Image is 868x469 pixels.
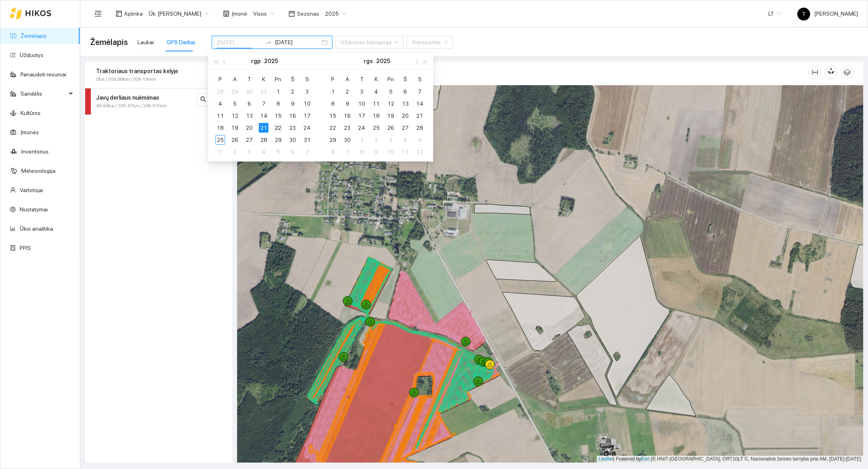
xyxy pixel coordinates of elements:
div: 10 [386,147,395,157]
div: 5 [415,135,424,145]
td: 2025-09-21 [412,110,427,122]
td: 2025-08-29 [271,134,285,146]
div: 28 [259,135,268,145]
div: 5 [386,87,395,96]
span: calendar [289,10,295,17]
span: shop [223,10,229,17]
td: 2025-10-10 [383,146,398,158]
div: 29 [328,135,338,145]
div: 9 [371,147,381,157]
div: 4 [400,135,410,145]
th: S [412,73,427,86]
td: 2025-09-28 [412,122,427,134]
td: 2025-07-30 [242,86,256,98]
div: 11 [371,99,381,109]
div: | Powered by © HNIT-[GEOGRAPHIC_DATA]; ORT10LT ©, Nacionalinė žemės tarnyba prie AM, [DATE]-[DATE] [597,456,863,463]
td: 2025-08-26 [227,134,242,146]
div: 2 [230,147,240,157]
th: Š [398,73,412,86]
div: 6 [400,87,410,96]
span: Aplinka : [124,9,144,18]
a: Žemėlapis [20,33,47,39]
span: Žemėlapis [90,36,128,49]
div: 15 [328,111,338,121]
input: Pradžios data [217,38,262,47]
td: 2025-09-08 [325,98,340,110]
td: 2025-08-13 [242,110,256,122]
div: 1 [357,135,366,145]
td: 2025-09-06 [398,86,412,98]
a: Meteorologija [21,168,55,174]
td: 2025-08-23 [285,122,300,134]
th: P [213,73,227,86]
th: Pn [271,73,285,86]
div: 9 [342,99,352,109]
a: PPIS [20,245,31,251]
td: 2025-09-23 [340,122,354,134]
td: 2025-07-31 [256,86,271,98]
td: 2025-08-09 [285,98,300,110]
button: 2025 [376,53,390,69]
button: rgp [251,53,261,69]
span: [PERSON_NAME] [797,10,858,17]
div: Javų derliaus nuėmimas99.64ha / 105.67km / 34h 57minsearcheye [85,88,232,115]
td: 2025-09-04 [256,146,271,158]
a: Inventorius [21,148,49,155]
div: 13 [244,111,254,121]
div: 2 [371,135,381,145]
div: 14 [259,111,268,121]
td: 2025-08-14 [256,110,271,122]
td: 2025-09-22 [325,122,340,134]
td: 2025-09-05 [271,146,285,158]
td: 2025-09-12 [383,98,398,110]
div: Žemėlapis [247,61,809,84]
div: GPS Darbai [167,38,195,47]
div: 20 [400,111,410,121]
td: 2025-10-07 [340,146,354,158]
div: 13 [400,99,410,109]
div: 7 [302,147,312,157]
span: menu-fold [94,10,102,17]
div: 5 [273,147,283,157]
td: 2025-08-12 [227,110,242,122]
td: 2025-08-24 [300,122,314,134]
td: 2025-09-17 [354,110,369,122]
td: 2025-10-06 [325,146,340,158]
td: 2025-10-12 [412,146,427,158]
td: 2025-10-05 [412,134,427,146]
span: LT [768,8,781,20]
th: A [227,73,242,86]
div: 11 [215,111,225,121]
td: 2025-09-26 [383,122,398,134]
div: 23 [288,123,297,133]
button: search [197,93,210,106]
div: 3 [386,135,395,145]
div: 12 [415,147,424,157]
span: swap-right [265,39,272,45]
a: Nustatymai [20,206,48,213]
div: 16 [342,111,352,121]
td: 2025-09-07 [412,86,427,98]
td: 2025-09-27 [398,122,412,134]
div: 28 [215,87,225,96]
td: 2025-09-11 [369,98,383,110]
strong: Traktoriaus transportas kelyje [96,68,178,74]
div: 31 [259,87,268,96]
div: 23 [342,123,352,133]
td: 2025-08-10 [300,98,314,110]
td: 2025-08-19 [227,122,242,134]
div: 17 [357,111,366,121]
div: 28 [415,123,424,133]
div: 6 [244,99,254,109]
td: 2025-08-25 [213,134,227,146]
th: T [354,73,369,86]
td: 2025-08-17 [300,110,314,122]
div: 16 [288,111,297,121]
div: 24 [357,123,366,133]
div: 9 [288,99,297,109]
td: 2025-10-03 [383,134,398,146]
div: 7 [342,147,352,157]
th: P [325,73,340,86]
div: 6 [288,147,297,157]
td: 2025-08-04 [213,98,227,110]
